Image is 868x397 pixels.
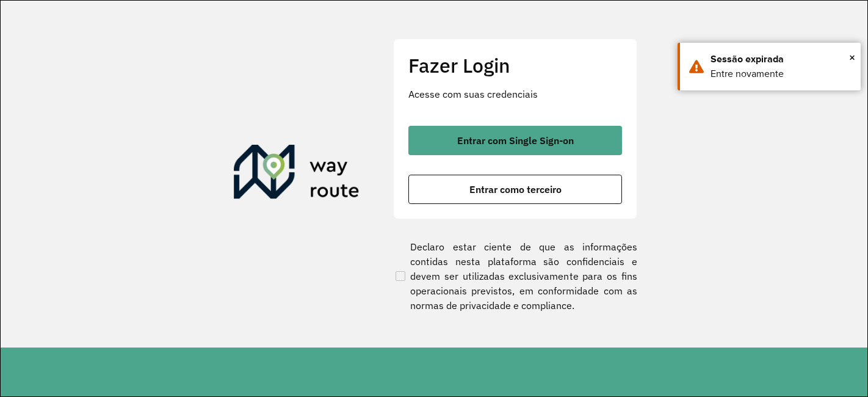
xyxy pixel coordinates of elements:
[711,67,852,81] div: Entre novamente
[408,54,622,77] h2: Fazer Login
[408,87,622,101] p: Acesse com suas credenciais
[393,239,637,313] label: Declaro estar ciente de que as informações contidas nesta plataforma são confidenciais e devem se...
[469,184,562,194] span: Entrar como terceiro
[408,175,622,204] button: button
[849,48,855,67] span: ×
[711,52,852,67] div: Sessão expirada
[234,145,360,203] img: Roteirizador AmbevTech
[408,126,622,155] button: button
[849,48,855,67] button: Close
[457,136,574,145] span: Entrar com Single Sign-on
